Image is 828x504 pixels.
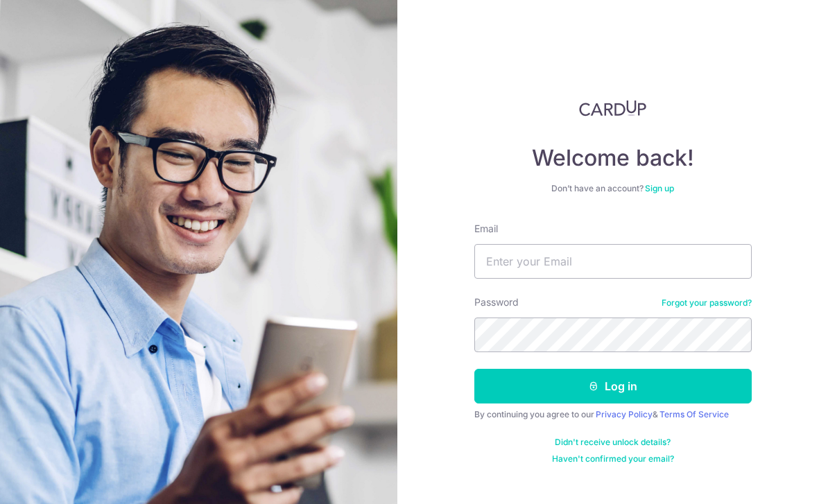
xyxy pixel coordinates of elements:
img: CardUp Logo [579,100,647,116]
a: Haven't confirmed your email? [552,453,674,464]
button: Log in [474,369,752,403]
div: Don’t have an account? [474,183,752,194]
a: Sign up [645,183,674,193]
a: Forgot your password? [662,297,752,309]
a: Privacy Policy [596,409,653,419]
input: Enter your Email [474,244,752,279]
label: Password [474,295,519,309]
h4: Welcome back! [474,144,752,172]
a: Didn't receive unlock details? [555,437,671,448]
a: Terms Of Service [659,409,729,419]
label: Email [474,222,498,236]
div: By continuing you agree to our & [474,409,752,420]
